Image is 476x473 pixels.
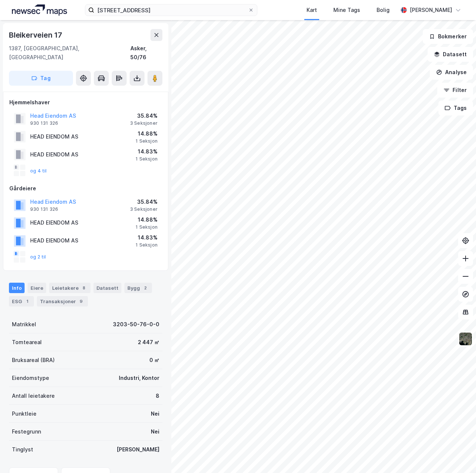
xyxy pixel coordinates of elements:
[113,320,159,329] div: 3203-50-76-0-0
[28,283,46,293] div: Eiere
[93,283,121,293] div: Datasett
[151,409,159,418] div: Nei
[9,296,34,307] div: ESG
[130,120,158,126] div: 3 Seksjoner
[138,338,159,347] div: 2 447 ㎡
[12,320,36,329] div: Matrikkel
[430,65,473,80] button: Analyse
[9,184,162,193] div: Gårdeiere
[77,298,85,305] div: 9
[307,6,317,15] div: Kart
[130,206,158,212] div: 3 Seksjoner
[30,236,78,245] div: HEAD EIENDOM AS
[12,374,49,382] div: Eiendomstype
[136,147,158,156] div: 14.83%
[142,284,149,292] div: 2
[136,129,158,138] div: 14.88%
[423,29,473,44] button: Bokmerker
[9,44,130,62] div: 1387, [GEOGRAPHIC_DATA], [GEOGRAPHIC_DATA]
[136,138,158,144] div: 1 Seksjon
[30,132,78,141] div: HEAD EIENDOM AS
[333,6,360,15] div: Mine Tags
[136,156,158,162] div: 1 Seksjon
[30,120,58,126] div: 930 131 326
[439,437,476,473] iframe: Chat Widget
[9,283,25,293] div: Info
[130,197,158,206] div: 35.84%
[136,242,158,248] div: 1 Seksjon
[117,445,159,454] div: [PERSON_NAME]
[9,71,73,86] button: Tag
[156,391,159,400] div: 8
[130,44,162,62] div: Asker, 50/76
[12,391,55,400] div: Antall leietakere
[119,374,159,382] div: Industri, Kontor
[136,215,158,224] div: 14.88%
[12,409,37,418] div: Punktleie
[124,283,152,293] div: Bygg
[136,233,158,242] div: 14.83%
[410,6,452,15] div: [PERSON_NAME]
[9,29,64,41] div: Bleikerveien 17
[12,356,55,365] div: Bruksareal (BRA)
[9,98,162,107] div: Hjemmelshaver
[149,356,159,365] div: 0 ㎡
[37,296,88,307] div: Transaksjoner
[49,283,91,293] div: Leietakere
[94,4,248,16] input: Søk på adresse, matrikkel, gårdeiere, leietakere eller personer
[438,101,473,115] button: Tags
[30,150,78,159] div: HEAD EIENDOM AS
[12,338,42,347] div: Tomteareal
[23,298,31,305] div: 1
[30,218,78,227] div: HEAD EIENDOM AS
[130,111,158,120] div: 35.84%
[377,6,390,15] div: Bolig
[151,427,159,436] div: Nei
[136,224,158,230] div: 1 Seksjon
[30,206,58,212] div: 930 131 326
[428,47,473,62] button: Datasett
[437,83,473,98] button: Filter
[80,284,88,292] div: 8
[12,445,33,454] div: Tinglyst
[12,427,41,436] div: Festegrunn
[458,332,473,346] img: 9k=
[12,4,67,16] img: logo.a4113a55bc3d86da70a041830d287a7e.svg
